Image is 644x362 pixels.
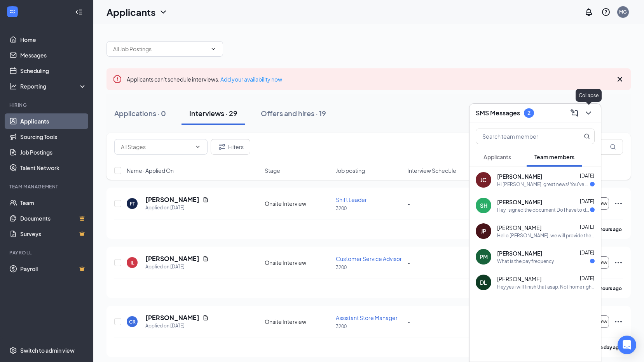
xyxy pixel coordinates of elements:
svg: Document [202,197,209,203]
span: - [407,200,410,207]
span: Assistant Store Manager [336,314,398,321]
div: Reporting [20,82,87,90]
span: Job posting [336,167,365,174]
a: Team [20,195,87,211]
svg: Document [202,315,209,321]
svg: Document [202,256,209,262]
a: Sourcing Tools [20,129,87,144]
a: DocumentsCrown [20,211,87,226]
svg: Filter [217,142,227,151]
div: Hi [PERSON_NAME], great news! You've moved to the next stage of the application. We'd like to inv... [497,181,590,188]
a: SurveysCrown [20,226,87,242]
span: [PERSON_NAME] [497,172,542,180]
span: Shift Leader [336,196,367,203]
svg: Error [113,75,122,84]
p: 3200 [336,205,402,212]
span: Name · Applied On [127,167,174,174]
span: - [407,318,410,325]
div: IL [131,259,134,266]
svg: Cross [615,75,625,84]
svg: Settings [9,346,17,354]
div: Switch to admin view [20,346,75,354]
span: [DATE] [580,224,594,230]
input: All Job Postings [113,45,207,53]
div: What is the pay frequency [497,258,554,265]
span: Applicants [483,153,511,160]
input: All Stages [121,143,192,151]
div: Applications · 0 [114,108,166,118]
div: Hello [PERSON_NAME], we will provide the room. We will discuss this in further detail [DATE]. [497,232,595,239]
svg: WorkstreamLogo [9,8,16,16]
div: 2 [527,110,531,116]
span: [DATE] [580,250,594,256]
div: Offers and hires · 19 [261,108,326,118]
span: [PERSON_NAME] [497,224,541,231]
span: [DATE] [580,173,594,179]
span: Customer Service Advisor [336,255,402,262]
svg: ChevronDown [195,144,201,150]
b: 15 hours ago [593,226,622,232]
svg: ChevronDown [584,108,593,118]
div: JP [481,227,486,235]
div: Hey yes i will finish that asap. Not home right now but will finish that once i get home. [497,284,595,290]
svg: Ellipses [614,199,623,208]
a: Scheduling [20,63,87,78]
svg: ChevronDown [159,7,168,17]
span: Applicants can't schedule interviews. [127,76,282,83]
span: - [407,259,410,266]
input: Search team member [476,129,568,144]
h5: [PERSON_NAME] [145,313,199,322]
span: [DATE] [580,275,594,281]
b: 16 hours ago [593,285,622,291]
div: Collapse [576,89,602,102]
div: Hey I signed the document Do I have to do anything else like download it and send it somewhere Or ?? [497,207,590,213]
span: [PERSON_NAME] [497,198,542,206]
svg: Ellipses [614,317,623,326]
svg: MagnifyingGlass [584,133,590,139]
button: Filter Filters [211,139,250,155]
h1: Applicants [106,5,155,19]
div: Applied on [DATE] [145,322,209,330]
svg: Collapse [75,8,83,16]
span: Stage [265,167,280,174]
h5: [PERSON_NAME] [145,195,199,204]
div: Hiring [9,102,85,108]
div: MG [619,9,627,15]
a: Talent Network [20,160,87,176]
div: SH [480,202,487,209]
h3: SMS Messages [476,109,520,117]
svg: Notifications [584,7,593,17]
div: PM [480,253,488,261]
div: Applied on [DATE] [145,204,209,212]
div: Payroll [9,249,85,256]
button: ChevronDown [582,107,595,119]
div: Team Management [9,183,85,190]
span: Team members [534,153,574,160]
div: Onsite Interview [265,318,331,325]
a: Messages [20,47,87,63]
h5: [PERSON_NAME] [145,254,199,263]
span: Interview Schedule [407,167,456,174]
div: FT [130,200,135,207]
button: ComposeMessage [568,107,581,119]
a: PayrollCrown [20,261,87,277]
a: Job Postings [20,144,87,160]
div: Onsite Interview [265,200,331,207]
div: Open Intercom Messenger [618,336,636,354]
svg: ComposeMessage [570,108,579,118]
span: [DATE] [580,198,594,204]
div: JC [480,176,487,184]
svg: Ellipses [614,258,623,267]
p: 3200 [336,264,402,271]
svg: MagnifyingGlass [610,144,616,150]
div: Onsite Interview [265,259,331,266]
div: DL [480,278,487,286]
b: a day ago [600,345,622,350]
a: Add your availability now [220,76,282,83]
div: Applied on [DATE] [145,263,209,271]
svg: ChevronDown [210,46,216,52]
a: Applicants [20,113,87,129]
span: [PERSON_NAME] [497,275,541,283]
a: Home [20,32,87,47]
p: 3200 [336,323,402,330]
